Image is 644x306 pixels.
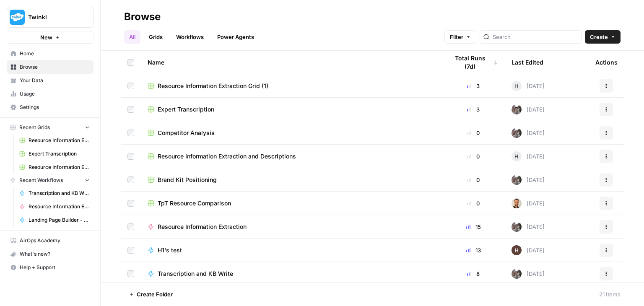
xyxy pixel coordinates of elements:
[148,199,435,207] a: TpT Resource Comparison
[449,51,498,74] div: Total Runs (7d)
[144,30,168,44] a: Grids
[7,121,93,134] button: Recent Grids
[16,200,93,213] a: Resource Information Extraction
[40,33,52,41] span: New
[158,270,233,278] span: Transcription and KB Write
[158,82,268,90] span: Resource Information Extraction Grid (1)
[20,237,90,244] span: AirOps Academy
[16,213,93,227] a: Landing Page Builder - Alt 1
[514,82,519,90] span: H
[449,176,498,184] div: 0
[512,51,543,74] div: Last Edited
[449,82,498,90] div: 3
[148,223,435,231] a: Resource Information Extraction
[512,198,545,208] div: [DATE]
[512,198,522,208] img: ggqkytmprpadj6gr8422u7b6ymfp
[512,222,522,232] img: a2mlt6f1nb2jhzcjxsuraj5rj4vi
[7,87,93,101] a: Usage
[148,82,435,90] a: Resource Information Extraction Grid (1)
[449,246,498,254] div: 13
[158,152,296,161] span: Resource Information Extraction and Descriptions
[137,290,173,298] span: Create Folder
[20,90,90,98] span: Usage
[599,290,621,298] div: 21 Items
[29,203,90,210] span: Resource Information Extraction
[158,105,214,114] span: Expert Transcription
[7,31,93,44] button: New
[212,30,259,44] a: Power Agents
[7,247,93,261] button: What's new?
[158,223,247,231] span: Resource Information Extraction
[512,81,545,91] div: [DATE]
[449,152,498,161] div: 0
[449,129,498,137] div: 0
[171,30,209,44] a: Workflows
[29,189,90,197] span: Transcription and KB Write
[20,264,90,271] span: Help + Support
[595,51,618,74] div: Actions
[148,129,435,137] a: Competitor Analysis
[124,288,178,301] button: Create Folder
[158,246,182,254] span: H1's test
[158,199,231,207] span: TpT Resource Comparison
[449,199,498,207] div: 0
[493,33,578,41] input: Search
[512,104,545,114] div: [DATE]
[148,51,435,74] div: Name
[512,269,545,279] div: [DATE]
[7,7,93,28] button: Workspace: Twinkl
[20,77,90,84] span: Your Data
[7,60,93,74] a: Browse
[28,13,79,21] span: Twinkl
[20,50,90,57] span: Home
[20,104,90,111] span: Settings
[148,152,435,161] a: Resource Information Extraction and Descriptions
[7,74,93,87] a: Your Data
[449,105,498,114] div: 3
[512,128,545,138] div: [DATE]
[449,223,498,231] div: 15
[16,134,93,147] a: Resource Information Extraction Grid (1)
[585,30,621,44] button: Create
[148,105,435,114] a: Expert Transcription
[450,33,463,41] span: Filter
[29,216,90,224] span: Landing Page Builder - Alt 1
[512,175,545,185] div: [DATE]
[148,246,435,254] a: H1's test
[19,176,63,184] span: Recent Workflows
[158,129,215,137] span: Competitor Analysis
[148,270,435,278] a: Transcription and KB Write
[16,147,93,161] a: Expert Transcription
[590,33,608,41] span: Create
[512,245,522,255] img: 436bim7ufhw3ohwxraeybzubrpb8
[514,152,519,161] span: H
[512,245,545,255] div: [DATE]
[7,234,93,247] a: AirOps Academy
[124,30,140,44] a: All
[512,269,522,279] img: a2mlt6f1nb2jhzcjxsuraj5rj4vi
[29,163,90,171] span: Resource Information Extraction and Descriptions
[148,176,435,184] a: Brand Kit Positioning
[449,270,498,278] div: 8
[512,151,545,161] div: [DATE]
[16,187,93,200] a: Transcription and KB Write
[20,63,90,71] span: Browse
[512,104,522,114] img: a2mlt6f1nb2jhzcjxsuraj5rj4vi
[512,128,522,138] img: a2mlt6f1nb2jhzcjxsuraj5rj4vi
[124,10,161,23] div: Browse
[19,124,50,131] span: Recent Grids
[444,30,476,44] button: Filter
[7,47,93,60] a: Home
[512,175,522,185] img: a2mlt6f1nb2jhzcjxsuraj5rj4vi
[7,261,93,274] button: Help + Support
[7,248,93,260] div: What's new?
[512,222,545,232] div: [DATE]
[7,101,93,114] a: Settings
[16,161,93,174] a: Resource Information Extraction and Descriptions
[29,150,90,158] span: Expert Transcription
[10,10,25,25] img: Twinkl Logo
[29,137,90,144] span: Resource Information Extraction Grid (1)
[158,176,217,184] span: Brand Kit Positioning
[7,174,93,187] button: Recent Workflows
